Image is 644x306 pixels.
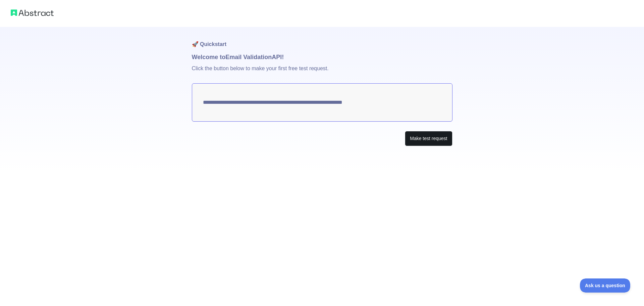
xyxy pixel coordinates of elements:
iframe: Toggle Customer Support [580,278,631,293]
img: Abstract logo [11,8,54,17]
p: Click the button below to make your first free test request. [192,62,452,83]
button: Make test request [405,131,452,146]
h1: Welcome to Email Validation API! [192,52,452,62]
h1: 🚀 Quickstart [192,27,452,52]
